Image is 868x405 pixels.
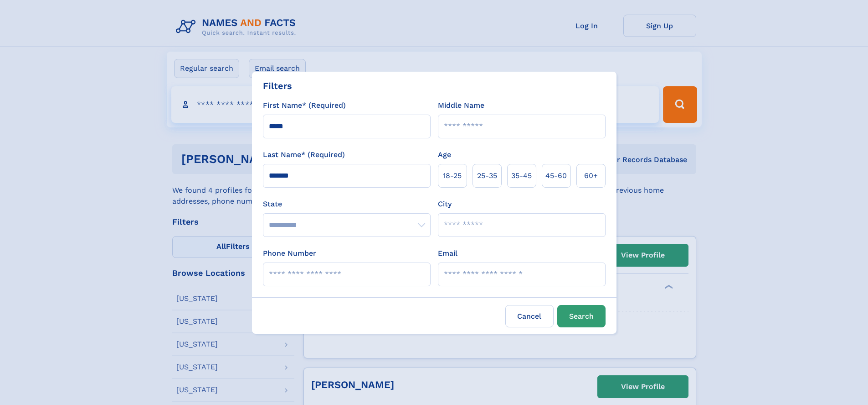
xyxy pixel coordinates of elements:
[438,199,452,210] label: City
[545,170,567,181] span: 45‑60
[505,305,554,327] label: Cancel
[557,305,606,327] button: Search
[263,199,431,210] label: State
[477,170,497,181] span: 25‑35
[438,248,457,259] label: Email
[584,170,598,181] span: 60+
[443,170,462,181] span: 18‑25
[263,100,346,111] label: First Name* (Required)
[438,100,484,111] label: Middle Name
[263,248,316,259] label: Phone Number
[438,149,451,160] label: Age
[263,149,345,160] label: Last Name* (Required)
[263,79,292,93] div: Filters
[511,170,532,181] span: 35‑45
